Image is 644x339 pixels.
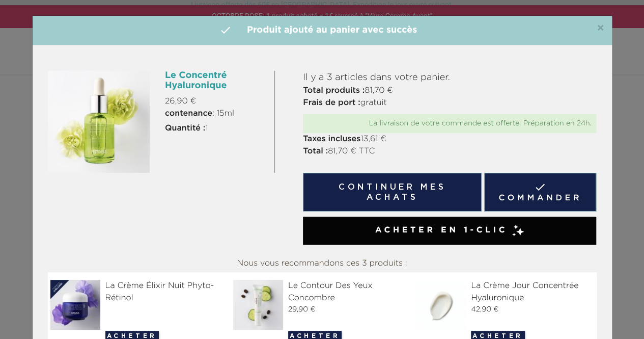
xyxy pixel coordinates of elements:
button: Continuer mes achats [303,173,481,212]
strong: Taxes incluses [303,135,360,143]
img: Le Concentré Hyaluronique [48,71,150,173]
span: : 15ml [165,108,234,120]
a: Commander [484,173,597,212]
div: La livraison de votre commande est offerte. Préparation en 24h. [308,119,591,128]
strong: contenance [165,110,212,118]
p: 81,70 € [303,85,596,97]
div: 29,90 € [233,304,411,315]
div: La Crème Élixir Nuit Phyto-Rétinol [50,280,228,304]
strong: Frais de port : [303,99,360,107]
strong: Quantité : [165,124,205,133]
p: 81,70 € TTC [303,145,596,158]
p: gratuit [303,97,596,109]
i:  [219,24,232,36]
div: Le Contour Des Yeux Concombre [233,280,411,304]
img: Le Contour Des Yeux Concombre [233,280,287,330]
strong: Total : [303,147,328,155]
img: La Crème Élixir Nuit Phyto-Rétinol [50,280,104,330]
h6: Le Concentré Hyaluronique [165,71,267,91]
img: La Crème Jour Concentrée Hyaluronique [416,280,470,330]
p: 13,61 € [303,133,596,145]
span: × [597,22,604,35]
h4: Produit ajouté au panier avec succès [40,23,604,37]
div: La Crème Jour Concentrée Hyaluronique [416,280,594,304]
button: Close [597,22,604,35]
p: 1 [165,122,267,135]
strong: Total produits : [303,87,365,95]
p: 26,90 € [165,95,267,108]
div: Nous vous recommandons ces 3 produits : [48,255,597,272]
p: Il y a 3 articles dans votre panier. [303,71,596,85]
div: 42,90 € [416,304,594,315]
